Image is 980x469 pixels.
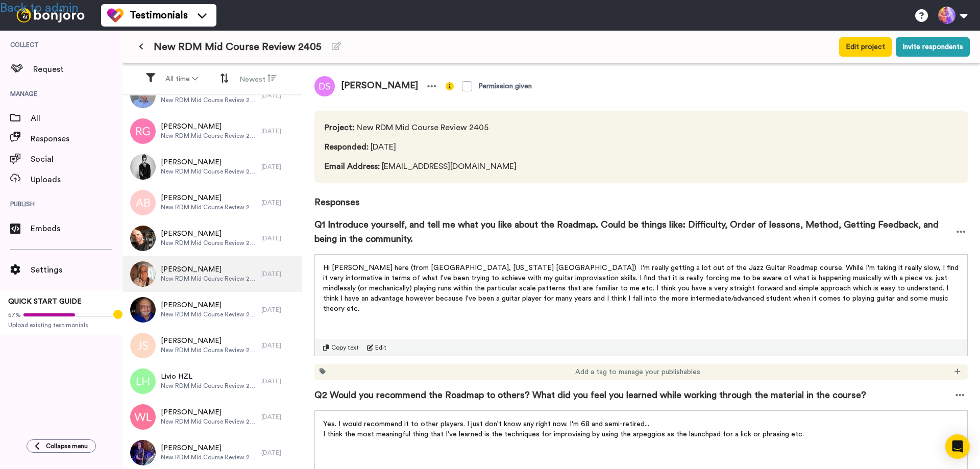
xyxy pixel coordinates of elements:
[8,298,82,305] span: QUICK START GUIDE
[159,70,204,88] button: All time
[46,442,88,450] span: Collapse menu
[261,306,297,314] div: [DATE]
[27,439,96,453] button: Collapse menu
[130,333,156,358] img: js.png
[122,363,302,399] a: Livio HZLNew RDM Mid Course Review 2405[DATE]
[161,121,256,132] span: [PERSON_NAME]
[314,388,866,402] span: Q2 Would you recommend the Roadmap to others? What did you feel you learned while working through...
[323,264,961,312] span: Hi [PERSON_NAME] here (from [GEOGRAPHIC_DATA], [US_STATE] [GEOGRAPHIC_DATA]) I'm really getting a...
[122,292,302,328] a: [PERSON_NAME]New RDM Mid Course Review 2405[DATE]
[161,372,256,382] span: Livio HZL
[130,190,156,215] img: ab.png
[161,346,256,354] span: New RDM Mid Course Review 2405
[122,113,302,149] a: [PERSON_NAME]New RDM Mid Course Review 2405[DATE]
[161,229,256,239] span: [PERSON_NAME]
[839,37,892,57] button: Edit project
[161,203,256,211] span: New RDM Mid Course Review 2405
[122,220,302,256] a: [PERSON_NAME]New RDM Mid Course Review 2405[DATE]
[325,162,380,170] span: Email Address :
[325,121,521,134] span: New RDM Mid Course Review 2405
[122,149,302,185] a: [PERSON_NAME]New RDM Mid Course Review 2405[DATE]
[33,63,122,76] span: Request
[8,321,114,329] span: Upload existing testimonials
[261,377,297,385] div: [DATE]
[575,367,700,377] span: Add a tag to manage your publishables
[161,453,256,461] span: New RDM Mid Course Review 2405
[122,328,302,363] a: [PERSON_NAME]New RDM Mid Course Review 2405[DATE]
[161,382,256,390] span: New RDM Mid Course Review 2405
[325,124,354,132] span: Project :
[375,343,386,352] span: Edit
[161,193,256,203] span: [PERSON_NAME]
[261,413,297,421] div: [DATE]
[130,440,156,465] img: 7e93cefb-333e-4d1e-8fd7-7f0b7dbd73ad.jpeg
[896,37,970,57] button: Invite respondents
[161,239,256,247] span: New RDM Mid Course Review 2405
[161,417,256,426] span: New RDM Mid Course Review 2405
[314,183,968,209] span: Responses
[325,141,521,153] span: [DATE]
[31,133,122,145] span: Responses
[130,261,156,287] img: 4003fb6f-8373-44ce-ba27-155f4a54b279.png
[122,399,302,435] a: [PERSON_NAME]New RDM Mid Course Review 2405[DATE]
[261,449,297,457] div: [DATE]
[233,69,283,89] button: Newest
[478,81,532,91] div: Permission given
[130,297,156,323] img: ebcba517-1038-48aa-972a-5d85201ebb52.jpeg
[8,311,21,319] span: 57%
[130,368,156,394] img: lh.png
[161,310,256,318] span: New RDM Mid Course Review 2405
[122,256,302,292] a: [PERSON_NAME]New RDM Mid Course Review 2405[DATE]
[446,82,454,90] img: info-yellow.svg
[130,154,156,180] img: 75cddcca-44eb-4982-b043-fc74e459820e.jpeg
[314,76,335,96] img: ds.png
[161,300,256,310] span: [PERSON_NAME]
[161,275,256,283] span: New RDM Mid Course Review 2405
[335,76,424,96] span: [PERSON_NAME]
[130,83,156,108] img: 3a5a130f-251c-49e2-bcbf-599947c7984c.png
[107,7,124,23] img: tm-color.svg
[154,40,322,54] span: New RDM Mid Course Review 2405
[261,234,297,242] div: [DATE]
[261,163,297,171] div: [DATE]
[31,264,122,276] span: Settings
[323,431,804,438] span: I think the most meaningful thing that I've learned is the techniques for improvising by using th...
[130,404,156,430] img: wl.png
[161,443,256,453] span: [PERSON_NAME]
[161,167,256,176] span: New RDM Mid Course Review 2405
[161,264,256,275] span: [PERSON_NAME]
[31,223,122,235] span: Embeds
[261,270,297,278] div: [DATE]
[130,8,188,22] span: Testimonials
[161,336,256,346] span: [PERSON_NAME]
[161,132,256,140] span: New RDM Mid Course Review 2405
[161,96,256,104] span: New RDM Mid Course Review 2405
[261,199,297,207] div: [DATE]
[325,143,369,151] span: Responded :
[325,160,521,172] span: [EMAIL_ADDRESS][DOMAIN_NAME]
[130,226,156,251] img: fe5a4b1b-48ef-4d1d-9b58-151326170279.jpeg
[261,127,297,135] div: [DATE]
[161,407,256,417] span: [PERSON_NAME]
[122,185,302,220] a: [PERSON_NAME]New RDM Mid Course Review 2405[DATE]
[323,421,649,428] span: Yes. I would recommend it to other players. I just don't know any right now. I'm 68 and semi-reti...
[31,174,122,186] span: Uploads
[261,91,297,100] div: [DATE]
[945,434,970,459] div: Open Intercom Messenger
[161,157,256,167] span: [PERSON_NAME]
[122,78,302,113] a: [PERSON_NAME]New RDM Mid Course Review 2405[DATE]
[113,310,122,319] div: Tooltip anchor
[130,118,156,144] img: rg.png
[31,153,122,165] span: Social
[331,343,359,352] span: Copy text
[314,217,954,246] span: Q1 Introduce yourself, and tell me what you like about the Roadmap. Could be things like: Difficu...
[261,341,297,350] div: [DATE]
[31,112,122,125] span: All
